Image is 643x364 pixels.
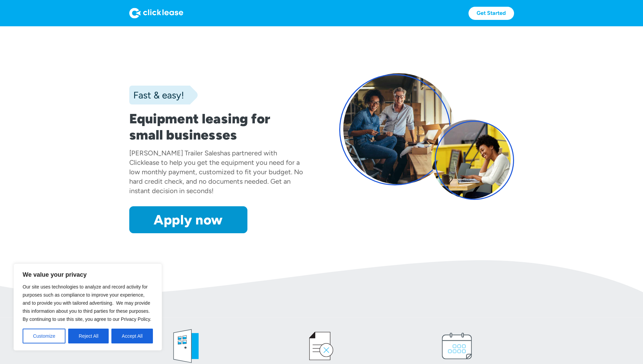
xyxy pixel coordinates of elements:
button: Accept All [111,329,153,343]
button: Reject All [68,329,109,343]
button: Customize [23,329,65,343]
a: Get Started [468,7,514,20]
a: Apply now [129,206,247,233]
div: Fast & easy! [129,88,184,102]
h1: Equipment leasing for small businesses [129,111,304,143]
span: Our site uses technologies to analyze and record activity for purposes such as compliance to impr... [23,284,151,322]
div: has partnered with Clicklease to help you get the equipment you need for a low monthly payment, c... [129,149,303,195]
img: A woman sitting at her computer outside. [431,120,511,199]
div: [PERSON_NAME] Trailer Sales [129,149,220,157]
p: We value your privacy [23,271,153,279]
img: A man and a woman sitting in a warehouse or shipping center. [343,73,455,184]
img: Logo [129,8,183,19]
div: We value your privacy [14,264,162,351]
